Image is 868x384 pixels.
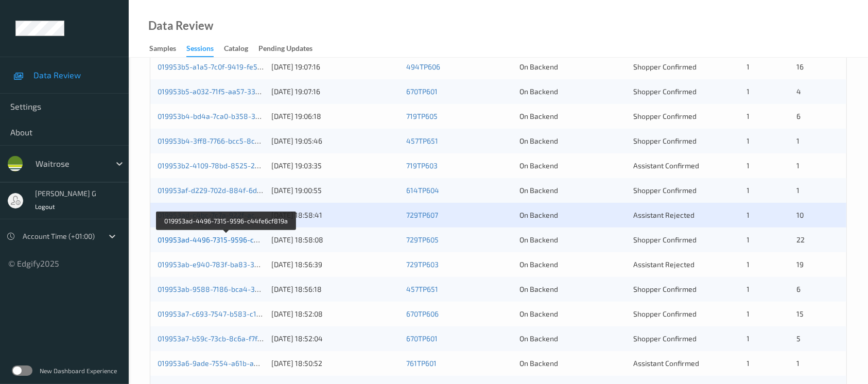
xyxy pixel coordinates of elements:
div: [DATE] 18:56:39 [271,259,399,270]
span: Shopper Confirmed [633,112,697,120]
a: Samples [149,42,186,56]
span: 1 [747,235,750,244]
span: Shopper Confirmed [633,285,697,293]
span: 1 [747,62,750,71]
span: 15 [796,309,804,318]
div: On Backend [519,235,626,245]
a: 719TP605 [406,112,438,120]
span: 1 [747,309,750,318]
a: 019953b5-a1a5-7c0f-9419-fe54cdb3dd70 [158,62,294,71]
span: Shopper Confirmed [633,235,697,244]
span: 1 [747,161,750,170]
span: Assistant Rejected [633,211,695,219]
a: 729TP607 [406,211,438,219]
div: On Backend [519,334,626,344]
div: [DATE] 18:50:52 [271,358,399,369]
a: 670TP601 [406,334,438,343]
div: [DATE] 18:56:18 [271,284,399,294]
span: Assistant Rejected [633,260,695,269]
a: 019953ad-4496-7315-9596-c44fe6cf819a [158,235,296,244]
a: 019953a6-9ade-7554-a61b-a2d5773b6b4a [158,359,299,368]
div: Catalog [224,43,248,56]
div: [DATE] 18:58:41 [271,210,399,220]
span: 22 [796,235,805,244]
a: 729TP603 [406,260,439,269]
a: 457TP651 [406,285,438,293]
div: [DATE] 19:06:18 [271,111,399,121]
div: [DATE] 19:07:16 [271,86,399,97]
div: On Backend [519,136,626,146]
div: On Backend [519,210,626,220]
div: [DATE] 18:52:04 [271,334,399,344]
a: 670TP601 [406,87,438,96]
a: 019953b4-bd4a-7ca0-b358-33df576be934 [158,112,299,120]
a: 670TP606 [406,309,439,318]
a: 719TP603 [406,161,438,170]
span: Shopper Confirmed [633,334,697,343]
a: 457TP651 [406,136,438,145]
a: 019953a7-b59c-73cb-8c6a-f7fc4a76e2bb [158,334,294,343]
div: On Backend [519,358,626,369]
span: 19 [796,260,804,269]
span: 5 [796,334,801,343]
a: 019953ad-c4bc-7c7a-922f-ac643352d7ea [158,211,296,219]
span: 1 [747,211,750,219]
span: 6 [796,285,801,293]
div: [DATE] 19:00:55 [271,185,399,196]
a: 019953ab-9588-7186-bca4-3bdf7dedd6bb [158,285,298,293]
a: 019953a7-c693-7547-b583-c1168c654408 [158,309,298,318]
div: On Backend [519,185,626,196]
span: 1 [747,87,750,96]
div: On Backend [519,86,626,97]
div: [DATE] 19:05:46 [271,136,399,146]
a: Sessions [186,42,224,57]
span: 1 [747,260,750,269]
div: On Backend [519,309,626,319]
span: 1 [796,359,800,368]
a: 019953b4-3ff8-7766-bcc5-8cdbc233f839 [158,136,294,145]
span: 1 [747,359,750,368]
div: On Backend [519,259,626,270]
a: 019953b2-4109-78bd-8525-23273822bfb3 [158,161,299,170]
div: On Backend [519,284,626,294]
span: Assistant Confirmed [633,161,699,170]
span: 1 [747,112,750,120]
span: 1 [747,136,750,145]
span: 4 [796,87,801,96]
span: 16 [796,62,804,71]
div: On Backend [519,161,626,171]
div: Samples [149,43,176,56]
span: 6 [796,112,801,120]
span: 1 [747,285,750,293]
div: On Backend [519,111,626,121]
span: 1 [796,136,800,145]
span: 10 [796,211,804,219]
a: 614TP604 [406,186,439,195]
span: 1 [747,334,750,343]
a: 019953af-d229-702d-884f-6d51b88be17e [158,186,297,195]
div: Sessions [186,43,214,57]
a: 494TP606 [406,62,440,71]
a: Catalog [224,42,258,56]
a: 729TP605 [406,235,439,244]
a: 019953b5-a032-71f5-aa57-33a71b0282dc [158,87,295,96]
div: Data Review [148,21,213,31]
span: 1 [747,186,750,195]
div: Pending Updates [258,43,313,56]
div: [DATE] 19:03:35 [271,161,399,171]
span: Shopper Confirmed [633,62,697,71]
a: Pending Updates [258,42,323,56]
span: Shopper Confirmed [633,309,697,318]
div: [DATE] 18:52:08 [271,309,399,319]
div: On Backend [519,62,626,72]
a: 019953ab-e940-783f-ba83-3b7dad6cfea5 [158,260,297,269]
div: [DATE] 18:58:08 [271,235,399,245]
span: 1 [796,161,800,170]
div: [DATE] 19:07:16 [271,62,399,72]
a: 761TP601 [406,359,437,368]
span: Shopper Confirmed [633,186,697,195]
span: Assistant Confirmed [633,359,699,368]
span: Shopper Confirmed [633,136,697,145]
span: Shopper Confirmed [633,87,697,96]
span: 1 [796,186,800,195]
